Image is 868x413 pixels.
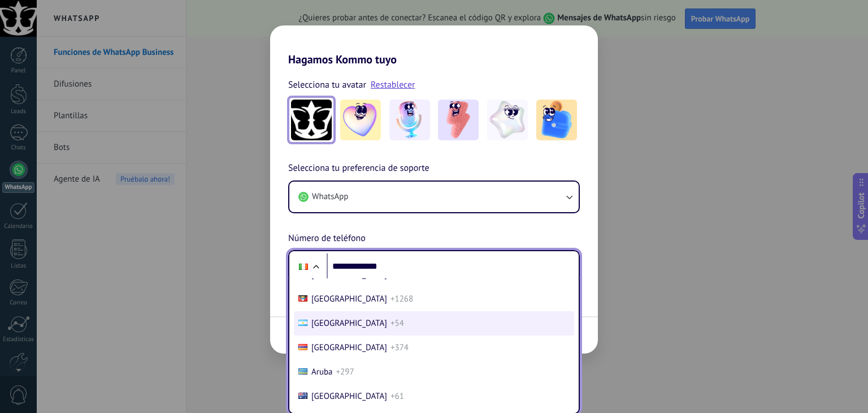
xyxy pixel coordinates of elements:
span: Número de teléfono [288,231,366,246]
span: +374 [390,342,409,353]
img: -4.jpeg [487,100,528,140]
span: +1268 [390,294,413,304]
img: -2.jpeg [389,100,430,140]
span: [GEOGRAPHIC_DATA] [311,318,387,329]
div: Ireland: + 353 [293,255,314,278]
span: +61 [390,391,404,402]
h2: Hagamos Kommo tuyo [270,25,598,66]
span: Aruba [311,367,333,377]
span: [GEOGRAPHIC_DATA] [311,391,387,402]
a: Restablecer [371,79,415,91]
button: WhatsApp [289,182,579,212]
span: WhatsApp [312,191,348,203]
span: Selecciona tu avatar [288,78,366,92]
span: +297 [336,367,354,377]
img: -1.jpeg [340,100,381,140]
span: +54 [390,318,404,329]
img: -3.jpeg [438,100,479,140]
span: Selecciona tu preferencia de soporte [288,161,429,176]
span: [GEOGRAPHIC_DATA] [311,294,387,304]
img: -5.jpeg [536,100,577,140]
span: [GEOGRAPHIC_DATA] [311,342,387,353]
